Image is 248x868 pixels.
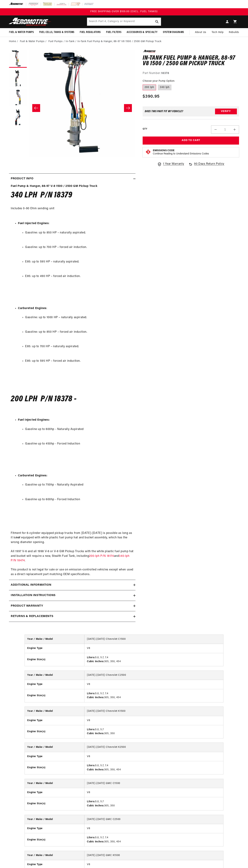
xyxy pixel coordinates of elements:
td: [DATE]-[DATE] GMC C1500 [84,779,223,788]
strong: not [16,536,20,539]
h2: Returns & replacements [11,614,53,619]
th: Engine Type [25,788,84,797]
th: Engine Size(s) [25,653,84,666]
td: [DATE]-[DATE] Chevrolet K2500 [84,743,223,752]
li: In-Tank [66,40,77,44]
button: Add to Cart [143,137,239,145]
span: System Diagrams [163,30,184,34]
th: Engine Size(s) [25,797,84,810]
th: Year / Make / Model [25,635,84,644]
a: Home [9,40,16,44]
li: Gasoline: up to 850 HP – naturally aspirated. [25,231,134,235]
p: Fitment for 6-cylinder equipped pickup trucks from [DATE]-[DATE] is possible as long as it is equ... [11,522,134,577]
strong: Cubic Inches: [87,840,104,843]
a: 90 Days Return Policy [188,162,224,170]
li: : [18,221,134,293]
td: [DATE]-[DATE] Chevrolet C1500 [84,635,223,644]
summary: Fuel Regulators [77,28,103,37]
td: [DATE]-[DATE] GMC C2500 [84,815,223,824]
td: 5.0, 5.7, 7.4 305, 350, 454 [84,653,223,666]
th: Engine Size(s) [25,761,84,774]
strong: Fuel Pump & Hanger, 88-97 V-8 1500 / 2500 GM Pickup Truck [11,185,97,188]
strong: Cubic Inches: [87,804,104,807]
li: E85: up to 490 HP – forced air induction. [25,274,134,279]
nav: breadcrumbs [9,40,239,44]
span: Rebuilds [229,30,239,34]
th: Year / Make / Model [25,707,84,716]
strong: Liters: [87,656,95,659]
summary: System Diagrams [160,28,187,37]
strong: Liters: [87,692,95,695]
p: Continue Reading to Understand Emissions Codes [153,152,209,156]
strong: Fuel Injected Engines [18,222,49,225]
th: Engine Type [25,824,84,833]
td: V8 [84,716,223,725]
strong: Cubic Inches: [87,660,104,663]
summary: Product Info [9,174,135,184]
strong: Liters: [87,728,95,731]
span: 1 Year Warranty [163,162,184,166]
th: Engine Type [25,680,84,689]
th: Engine Type [25,752,84,761]
summary: Tech Help [209,28,226,37]
summary: Fuel & Water Pumps [6,28,37,37]
td: 5.0, 5.7 305, 350 [84,725,223,738]
li: Gasoline up to 450hp - Forced Induction [25,442,134,446]
strong: 18378 [161,72,169,75]
td: 5.0, 5.7, 7.4 305, 350, 454 [84,689,223,702]
span: $390.95 [143,93,159,100]
th: Year / Make / Model [25,671,84,680]
button: Load image 4 in gallery view [9,109,27,127]
td: [DATE]-[DATE] Chevrolet C2500 [84,671,223,680]
media-gallery: Gallery Viewer [9,50,135,166]
button: Verify [215,109,237,114]
strong: Liters: [87,836,95,839]
span: Fuel Regulators [80,30,101,34]
th: Year / Make / Model [25,743,84,752]
a: Fuel & Water Pumps [20,40,45,44]
strong: Emissions Code [153,149,175,152]
td: [DATE]-[DATE] GMC K1500 [84,851,223,860]
span: Fuel Filters [106,30,121,34]
button: Slide left [32,104,40,112]
strong: Cubic Inches: [87,696,104,699]
label: 200 lph [143,85,156,90]
li: E85: up to 700 HP – naturally aspirated. [25,344,134,349]
button: search button [153,18,161,26]
p: Includes 0-90 Ohm sending unit [11,202,134,211]
img: Aeromotive [8,18,53,26]
div: Does This part fit My vehicle? [145,110,183,113]
th: Engine Type [25,644,84,653]
span: Accessories & Specialty [127,30,158,34]
span: Tech Help [212,30,223,34]
label: 340 lph [158,85,171,90]
input: Search by Part Number, Category or Keyword [87,18,161,26]
li: In-Tank Fuel Pump & Hanger, 88-97 V8 1500 / 2500 GM Pickup Truck [77,40,161,44]
summary: Product warranty [9,601,135,611]
summary: Additional information [9,580,135,590]
li: Gasoline up to 600hp - Forced Induction [25,497,134,502]
strong: Liters: [87,764,95,767]
td: V8 [84,788,223,797]
a: About Us [192,28,209,37]
li: Gasoline up to 600hp - Naturally Aspirated [25,427,134,432]
li: E85: up to 595 HP – naturally aspirated. [25,260,134,264]
strong: Cubic Inches: [87,768,104,771]
legend: Choose your Pump Option: [143,79,175,83]
li: Gasoline: up to 700 HP – forced air induction. [25,245,134,250]
span: FREE SHIPPING OVER $109.00 (EXCL. FUEL TANKS) [90,10,158,13]
td: 5.0, 5.7, 7.4 305, 350, 454 [84,833,223,846]
h2: Additional information [11,583,51,587]
h1: In-Tank Fuel Pump & Hanger, 88-97 V8 1500 / 2500 GM Pickup Truck [143,55,239,67]
th: Year / Make / Model [25,851,84,860]
summary: Fuel Cells, Tanks & Systems [37,28,77,37]
button: Slide right [124,104,132,112]
summary: Rebuilds [226,28,242,37]
h4: 200 LPH P/N 18378 - [11,395,134,403]
span: 90 Days Return Policy [194,162,224,170]
h2: Product warranty [11,604,43,608]
button: Emissions CodeContinue Reading to Understand Emissions Codes [153,149,209,156]
button: Load image 2 in gallery view [9,70,27,87]
td: V8 [84,644,223,653]
td: V8 [84,680,223,689]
